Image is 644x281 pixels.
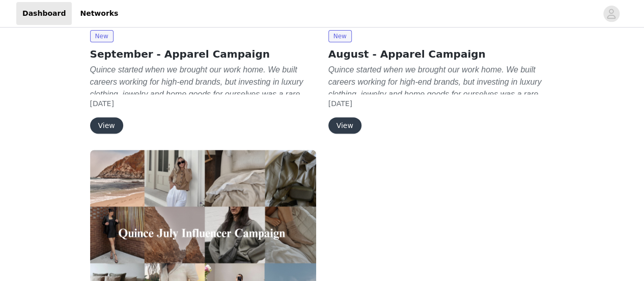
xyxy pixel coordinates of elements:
h2: September - Apparel Campaign [90,46,316,62]
a: Networks [74,2,124,25]
button: View [90,117,123,134]
span: New [90,30,114,42]
h2: August - Apparel Campaign [328,46,554,62]
a: View [328,122,361,130]
a: View [90,122,123,130]
button: View [328,117,361,134]
span: [DATE] [90,99,114,108]
em: Quince started when we brought our work home. We built careers working for high-end brands, but i... [328,65,545,135]
span: [DATE] [328,99,352,108]
span: New [328,30,352,42]
div: avatar [606,6,616,22]
a: Dashboard [16,2,72,25]
em: Quince started when we brought our work home. We built careers working for high-end brands, but i... [90,65,307,135]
